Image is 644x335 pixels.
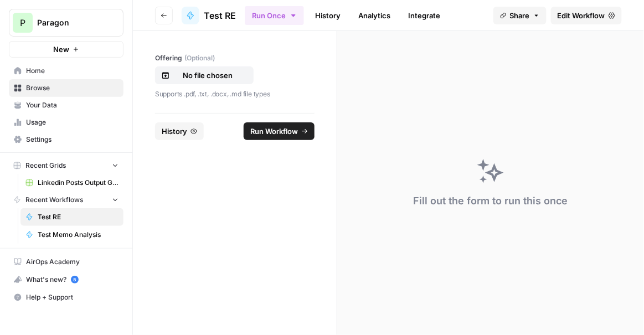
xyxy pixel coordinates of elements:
a: Test RE [20,208,123,226]
a: Test RE [182,7,236,24]
p: Supports .pdf, .txt, .docx, .md file types [155,89,315,100]
button: Recent Workflows [9,192,123,208]
label: Offering [155,53,315,63]
span: Home [26,66,119,76]
a: Test Memo Analysis [20,226,123,244]
button: Run Workflow [244,122,315,140]
span: Recent Workflows [25,195,83,205]
span: Test RE [38,212,119,222]
span: Settings [26,135,119,145]
a: Linkedin Posts Output Grid [20,174,123,192]
p: No file chosen [172,70,243,81]
span: Help + Support [26,292,119,302]
a: Your Data [9,96,123,114]
span: Browse [26,83,119,93]
button: Share [493,7,547,24]
a: Integrate [401,7,447,24]
a: Usage [9,114,123,131]
span: AirOps Academy [26,257,119,267]
a: AirOps Academy [9,253,123,271]
button: Recent Grids [9,157,123,174]
button: New [9,41,123,58]
span: P [20,16,25,29]
a: Settings [9,131,123,148]
button: What's new? 5 [9,271,123,288]
a: 5 [71,276,79,284]
button: Workspace: Paragon [9,9,123,37]
span: Usage [26,117,119,127]
button: Run Once [245,6,304,25]
span: Recent Grids [25,161,66,171]
span: Your Data [26,100,119,110]
span: Share [510,10,530,21]
span: Run Workflow [250,126,298,137]
a: Analytics [352,7,397,24]
span: (Optional) [184,53,215,63]
text: 5 [73,277,76,282]
span: History [162,126,187,137]
a: Browse [9,79,123,97]
span: New [53,44,69,55]
a: Home [9,62,123,80]
button: History [155,122,204,140]
span: Test Memo Analysis [38,230,119,240]
a: Edit Workflow [551,7,622,24]
span: Test RE [204,9,236,22]
button: No file chosen [155,66,254,84]
div: Fill out the form to run this once [414,193,568,209]
span: Edit Workflow [558,10,605,21]
div: What's new? [9,271,123,288]
a: History [308,7,347,24]
button: Help + Support [9,288,123,306]
span: Paragon [37,17,104,28]
span: Linkedin Posts Output Grid [38,178,119,188]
